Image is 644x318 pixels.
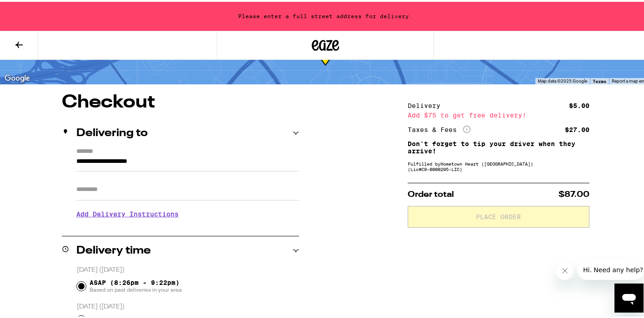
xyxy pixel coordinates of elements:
div: $27.00 [565,125,589,131]
span: Place Order [476,212,521,218]
a: Open this area in Google Maps (opens a new window) [2,71,32,83]
div: Taxes & Fees [408,124,470,132]
iframe: Button to launch messaging window [614,282,644,311]
button: Place Order [408,204,589,226]
div: Delivery [408,101,447,107]
iframe: Close message [556,260,574,278]
a: Terms [593,77,606,82]
div: $5.00 [569,101,589,107]
h2: Delivery time [76,244,151,254]
div: Fulfilled by Hometown Heart ([GEOGRAPHIC_DATA]) (Lic# C9-0000295-LIC ) [408,159,589,170]
span: Based on past deliveries in your area [90,284,182,292]
span: Order total [408,189,454,197]
span: $87.00 [559,189,589,197]
p: [DATE] ([DATE]) [77,264,299,273]
iframe: Message from company [578,258,644,278]
img: Google [2,71,32,83]
h1: Checkout [62,92,299,110]
p: We'll contact you at [PHONE_NUMBER] when we arrive [76,223,299,230]
p: Don't forget to tip your driver when they arrive! [408,138,589,153]
h2: Delivering to [76,126,148,137]
span: ASAP (8:26pm - 9:22pm) [90,277,182,292]
span: Map data ©2025 Google [538,77,587,82]
div: Add $75 to get free delivery! [408,110,589,117]
p: [DATE] ([DATE]) [77,301,299,309]
h3: Add Delivery Instructions [76,202,299,223]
